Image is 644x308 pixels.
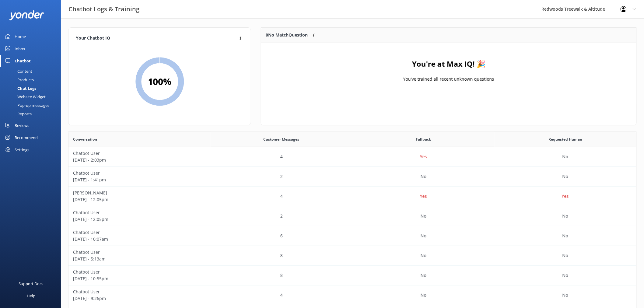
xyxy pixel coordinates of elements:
a: Reports [4,110,61,118]
div: row [68,147,636,167]
p: [DATE] - 5:13am [73,256,206,262]
div: Recommend [15,131,38,144]
p: No [562,252,568,259]
div: Inbox [15,43,25,55]
p: No [562,272,568,279]
div: Products [4,75,34,84]
a: Website Widget [4,93,61,101]
div: row [68,226,636,246]
p: Chatbot User [73,289,206,295]
p: No [562,213,568,219]
div: Settings [15,144,29,156]
p: Yes [420,193,427,200]
h4: Your Chatbot IQ [76,35,238,42]
p: [DATE] - 9:26pm [73,295,206,302]
div: row [68,167,636,187]
span: Conversation [73,136,97,142]
a: Chat Logs [4,84,61,93]
p: No [421,233,426,239]
span: Fallback [416,136,431,142]
p: No [562,233,568,239]
p: 4 [280,193,283,200]
p: 2 [280,213,283,219]
p: No [562,173,568,180]
div: Reviews [15,119,29,131]
div: Support Docs [19,278,44,290]
p: 2 [280,173,283,180]
div: Chatbot [15,55,31,67]
p: 8 [280,272,283,279]
a: Products [4,75,61,84]
p: [DATE] - 12:05pm [73,196,206,203]
div: Home [15,30,26,43]
div: row [68,187,636,206]
span: Requested Human [548,136,582,142]
div: Content [4,67,32,75]
span: Customer Messages [264,136,299,142]
p: Chatbot User [73,209,206,216]
div: Pop-up messages [4,101,49,110]
p: Yes [562,193,569,200]
p: No [421,272,426,279]
p: Chatbot User [73,170,206,177]
p: No [421,173,426,180]
a: Pop-up messages [4,101,61,110]
p: 4 [280,153,283,160]
p: You've trained all recent unknown questions [403,76,494,82]
img: yonder-white-logo.png [9,10,44,20]
h3: Chatbot Logs & Training [68,4,139,14]
p: 8 [280,252,283,259]
div: row [68,206,636,226]
p: 6 [280,233,283,239]
p: Chatbot User [73,249,206,256]
p: No [421,213,426,219]
p: [DATE] - 10:07am [73,236,206,243]
p: [DATE] - 12:05pm [73,216,206,223]
div: row [68,266,636,285]
a: Content [4,67,61,75]
h4: You're at Max IQ! 🎉 [412,58,486,70]
div: row [68,285,636,305]
div: Help [27,290,35,302]
div: Reports [4,110,32,118]
p: Yes [420,153,427,160]
p: Chatbot User [73,150,206,157]
p: [DATE] - 2:03pm [73,157,206,163]
p: No [421,292,426,299]
p: Chatbot User [73,229,206,236]
div: Website Widget [4,93,46,101]
p: No [562,153,568,160]
div: Chat Logs [4,84,36,93]
p: Chatbot User [73,269,206,275]
p: 4 [280,292,283,299]
p: [PERSON_NAME] [73,190,206,196]
p: No [421,252,426,259]
p: [DATE] - 1:41pm [73,177,206,183]
h2: 100 % [148,74,172,89]
p: No [562,292,568,299]
div: grid [261,43,636,104]
p: 0 No Match Question [266,32,308,38]
p: [DATE] - 10:55pm [73,275,206,282]
div: row [68,246,636,266]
